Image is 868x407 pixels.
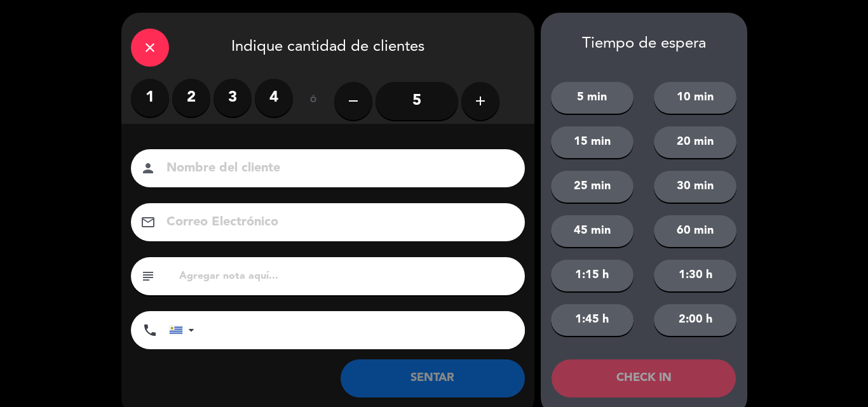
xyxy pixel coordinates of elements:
[654,82,736,114] button: 10 min
[142,40,158,55] i: close
[131,79,169,117] label: 1
[255,79,293,117] label: 4
[654,304,736,336] button: 2:00 h
[142,323,158,338] i: phone
[293,79,334,123] div: ó
[140,215,156,230] i: email
[341,359,525,397] button: SENTAR
[170,312,199,349] div: Uruguay: +598
[551,304,634,336] button: 1:45 h
[541,35,747,53] div: Tiempo de espera
[165,157,508,180] input: Nombre del cliente
[654,260,736,291] button: 1:30 h
[214,79,252,117] label: 3
[654,171,736,203] button: 30 min
[551,82,634,114] button: 5 min
[121,13,534,79] div: Indique cantidad de clientes
[172,79,210,117] label: 2
[552,359,736,397] button: CHECK IN
[551,171,634,203] button: 25 min
[551,260,634,291] button: 1:15 h
[654,126,736,158] button: 20 min
[140,269,156,284] i: subject
[178,267,515,285] input: Agregar nota aquí...
[165,211,508,234] input: Correo Electrónico
[473,93,488,109] i: add
[551,215,634,247] button: 45 min
[140,161,156,176] i: person
[346,93,361,109] i: remove
[551,126,634,158] button: 15 min
[654,215,736,247] button: 60 min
